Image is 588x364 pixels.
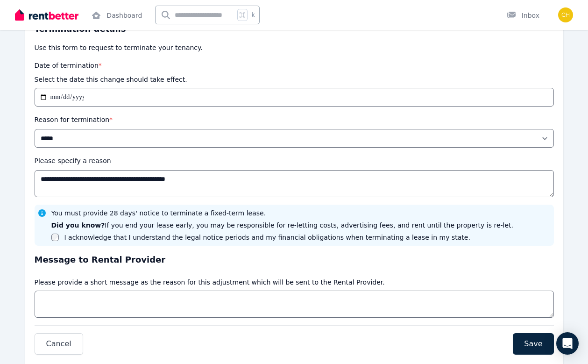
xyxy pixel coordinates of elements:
[35,278,385,287] p: Please provide a short message as the reason for this adjustment which will be sent to the Rental...
[35,75,187,84] p: Select the date this change should take effect.
[35,43,554,52] p: Use this form to request to terminate your tenancy.
[35,116,113,123] label: Reason for termination
[558,7,573,22] img: Chantal Henry
[15,8,78,22] img: RentBetter
[35,333,83,355] button: Cancel
[507,11,539,20] div: Inbox
[556,332,579,355] div: Open Intercom Messenger
[46,338,71,350] span: Cancel
[64,233,470,242] label: I acknowledge that I understand the legal notice periods and my financial obligations when termin...
[35,62,102,69] label: Date of termination
[524,338,542,350] span: Save
[35,253,554,266] h3: Message to Rental Provider
[51,221,105,229] strong: Did you know?
[35,157,111,164] label: Please specify a reason
[51,208,266,218] p: You must provide 28 days' notice to terminate a fixed-term lease.
[251,11,255,19] span: k
[51,221,514,230] p: If you end your lease early, you may be responsible for re-letting costs, advertising fees, and r...
[513,333,553,355] button: Save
